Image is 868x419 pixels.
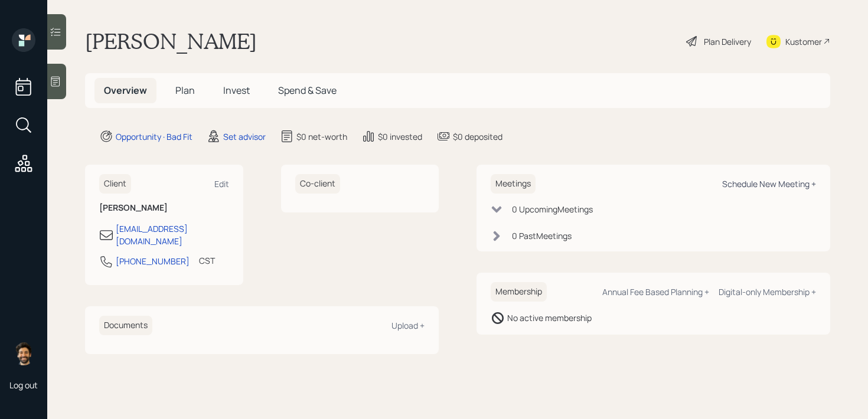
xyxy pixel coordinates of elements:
h6: Client [99,174,131,194]
div: 0 Upcoming Meeting s [512,203,593,215]
div: [EMAIL_ADDRESS][DOMAIN_NAME] [116,222,229,247]
span: Spend & Save [278,84,337,97]
div: $0 invested [378,130,422,143]
h6: Documents [99,316,152,335]
span: Overview [104,84,147,97]
h6: Co-client [295,174,340,194]
div: No active membership [507,312,592,324]
h1: [PERSON_NAME] [85,28,257,54]
h6: Membership [491,282,547,302]
div: Digital-only Membership + [719,286,816,297]
div: Schedule New Meeting + [722,178,816,189]
div: 0 Past Meeting s [512,230,572,242]
div: $0 net-worth [296,130,347,143]
div: Set advisor [223,130,266,143]
div: Edit [214,178,229,189]
div: Upload + [391,320,425,331]
span: Plan [175,84,195,97]
div: Plan Delivery [704,35,751,48]
div: $0 deposited [453,130,502,143]
img: eric-schwartz-headshot.png [12,342,35,365]
div: CST [199,254,215,267]
div: Opportunity · Bad Fit [116,130,192,143]
div: Log out [9,379,38,391]
div: [PHONE_NUMBER] [116,255,190,267]
h6: [PERSON_NAME] [99,203,229,213]
h6: Meetings [491,174,536,194]
div: Annual Fee Based Planning + [602,286,709,297]
div: Kustomer [785,35,822,48]
span: Invest [223,84,250,97]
